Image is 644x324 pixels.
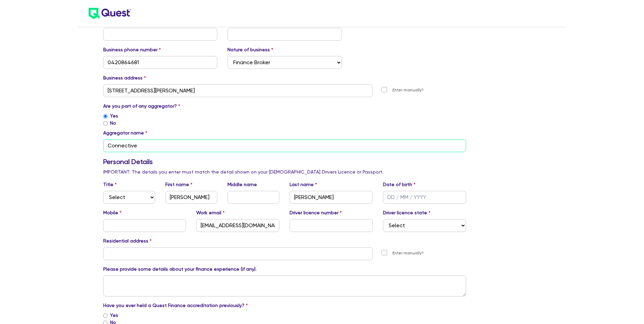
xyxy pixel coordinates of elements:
label: Title [103,181,117,188]
label: Mobile [103,209,122,216]
label: Driver licence state [383,209,430,216]
label: Work email [196,209,225,216]
label: No [110,120,116,127]
label: Enter manually? [392,250,424,256]
label: Aggregator name [103,129,147,137]
label: First name [165,181,192,188]
label: Business phone number [103,46,161,53]
label: Driver licence number [290,209,342,216]
img: quest-logo [89,8,131,19]
label: Please provide some details about your finance experience (if any). [103,266,257,273]
label: Yes [110,312,118,319]
label: Yes [110,112,118,120]
input: DD / MM / YYYY [383,191,466,204]
label: Have you ever held a Quest Finance accreditation previously? [103,302,248,309]
h3: Personal Details [103,158,466,166]
label: Business address [103,74,146,82]
p: IMPORTANT: The details you enter must match the detail shown on your [DEMOGRAPHIC_DATA] Drivers L... [103,168,466,176]
label: Date of birth [383,181,416,188]
label: Last name [290,181,317,188]
label: Nature of business [227,46,273,53]
label: Residential address [103,237,152,245]
label: Enter manually? [392,87,424,93]
label: Are you part of any aggregator? [103,103,180,110]
label: Middle name [227,181,257,188]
